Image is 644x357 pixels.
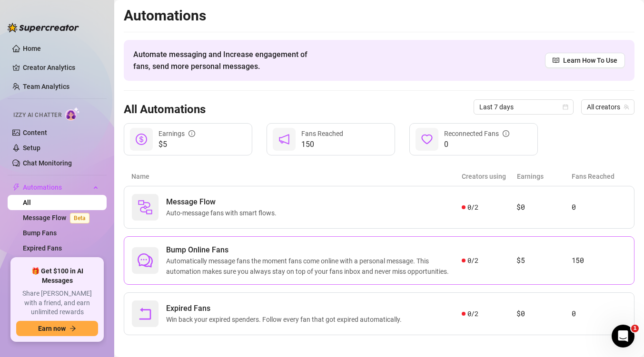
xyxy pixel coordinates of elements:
span: 0 / 2 [467,255,478,266]
span: notification [278,134,290,145]
span: heart [421,134,433,145]
article: Name [131,171,462,182]
h3: All Automations [124,102,206,117]
span: team [624,104,629,110]
span: dollar [136,134,147,145]
span: Auto-message fans with smart flows. [166,208,280,218]
span: Automations [23,180,90,195]
a: Chat Monitoring [23,159,72,167]
img: svg%3e [138,200,153,215]
span: comment [138,253,153,268]
img: logo-BBDzfeDw.svg [8,23,79,32]
span: arrow-right [69,325,76,332]
a: Content [23,129,47,136]
span: Message Flow [166,196,280,208]
span: Earn now [38,325,66,332]
div: Reconnected Fans [444,128,509,139]
article: 0 [572,202,626,213]
span: Bump Online Fans [166,244,462,256]
article: $0 [516,308,571,319]
iframe: Intercom live chat [612,325,634,347]
span: Izzy AI Chatter [13,111,61,120]
span: Win back your expired spenders. Follow every fan that got expired automatically. [166,314,406,325]
a: Creator Analytics [23,60,99,75]
span: 0 / 2 [467,309,478,319]
a: Message FlowBeta [23,214,93,222]
article: Earnings [517,171,572,182]
button: Earn nowarrow-right [16,321,98,336]
span: Expired Fans [166,303,406,314]
span: 0 / 2 [467,202,478,212]
span: 150 [301,139,343,150]
a: Learn How To Use [545,53,625,68]
span: 1 [631,325,639,332]
article: 150 [572,255,626,266]
h2: Automations [124,7,634,25]
span: Beta [70,213,89,223]
article: Fans Reached [572,171,627,182]
article: $0 [516,202,571,213]
a: Bump Fans [23,229,57,237]
img: AI Chatter [65,107,80,121]
span: info-circle [188,130,195,137]
span: Automate messaging and Increase engagement of fans, send more personal messages. [133,48,317,72]
span: calendar [563,104,568,110]
span: thunderbolt [12,183,20,191]
article: 0 [572,308,626,319]
span: Last 7 days [479,100,568,114]
span: All creators [587,100,629,114]
a: Expired Fans [23,244,62,252]
a: Team Analytics [23,83,69,90]
span: Automatically message fans the moment fans come online with a personal message. This automation m... [166,256,462,277]
span: Fans Reached [301,130,343,137]
span: Share [PERSON_NAME] with a friend, and earn unlimited rewards [16,289,98,317]
span: read [553,57,559,64]
article: Creators using [462,171,517,182]
article: $5 [516,255,571,266]
span: rollback [138,306,153,321]
span: 🎁 Get $100 in AI Messages [16,267,98,285]
span: Learn How To Use [563,55,617,66]
a: All [23,199,31,206]
a: Setup [23,144,40,152]
div: Earnings [159,128,195,139]
a: Home [23,45,41,52]
span: 0 [444,139,509,150]
span: $5 [159,139,195,150]
span: info-circle [503,130,509,137]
